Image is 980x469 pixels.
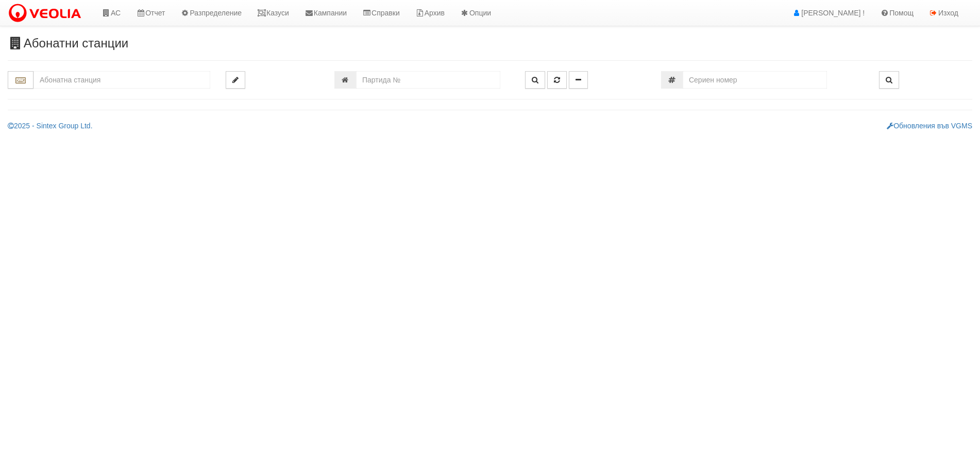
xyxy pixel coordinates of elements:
[33,71,210,89] input: Абонатна станция
[683,71,827,89] input: Сериен номер
[887,122,972,130] a: Обновления във VGMS
[356,71,500,89] input: Партида №
[8,37,972,50] h3: Абонатни станции
[8,3,86,24] img: VeoliaLogo.png
[8,122,93,130] a: 2025 - Sintex Group Ltd.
